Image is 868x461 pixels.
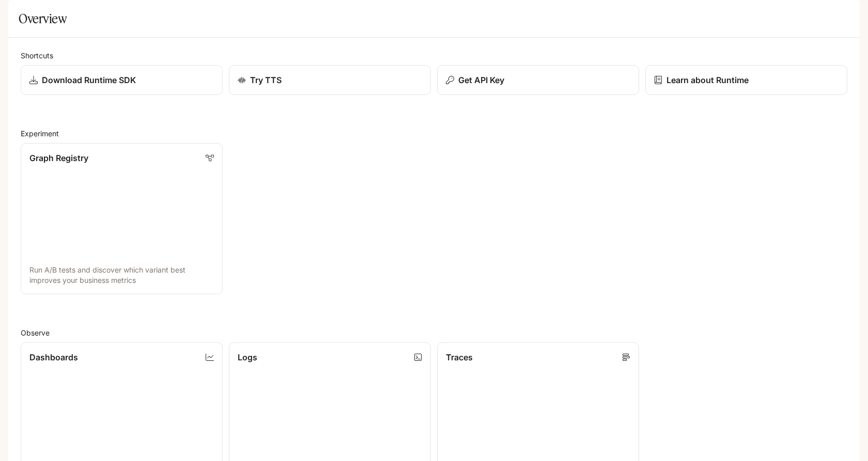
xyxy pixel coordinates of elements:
p: Traces [446,351,473,363]
p: Dashboards [29,351,78,363]
p: Run A/B tests and discover which variant best improves your business metrics [29,265,214,285]
a: Try TTS [229,65,431,95]
p: Try TTS [250,74,282,86]
h1: Overview [19,8,67,29]
p: Get API Key [458,74,504,86]
p: Learn about Runtime [667,74,749,86]
button: Get API Key [437,65,639,95]
a: Learn about Runtime [645,65,847,95]
a: Download Runtime SDK [21,65,223,95]
p: Graph Registry [29,152,88,164]
h2: Shortcuts [21,50,847,61]
button: open drawer [8,5,26,24]
h2: Experiment [21,128,847,139]
p: Logs [238,351,257,363]
h2: Observe [21,327,847,338]
a: Graph RegistryRun A/B tests and discover which variant best improves your business metrics [21,143,223,294]
p: Download Runtime SDK [42,74,136,86]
